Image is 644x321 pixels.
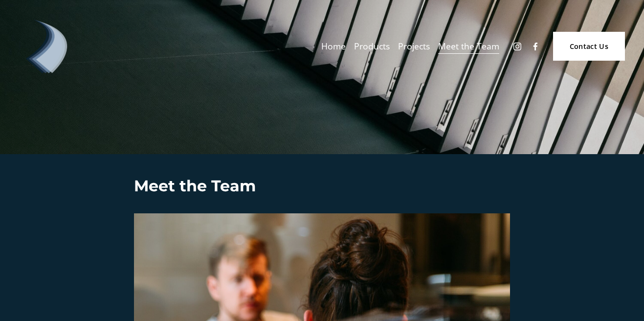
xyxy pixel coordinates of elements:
[20,20,73,73] img: Debonair | Curtains, Blinds, Shutters &amp; Awnings
[438,38,499,55] a: Meet the Team
[134,176,510,197] h3: Meet the Team
[354,38,390,55] a: folder dropdown
[354,39,390,54] span: Products
[512,42,522,51] a: Instagram
[321,38,346,55] a: Home
[553,32,624,61] a: Contact Us
[398,38,430,55] a: Projects
[531,42,540,51] a: Facebook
